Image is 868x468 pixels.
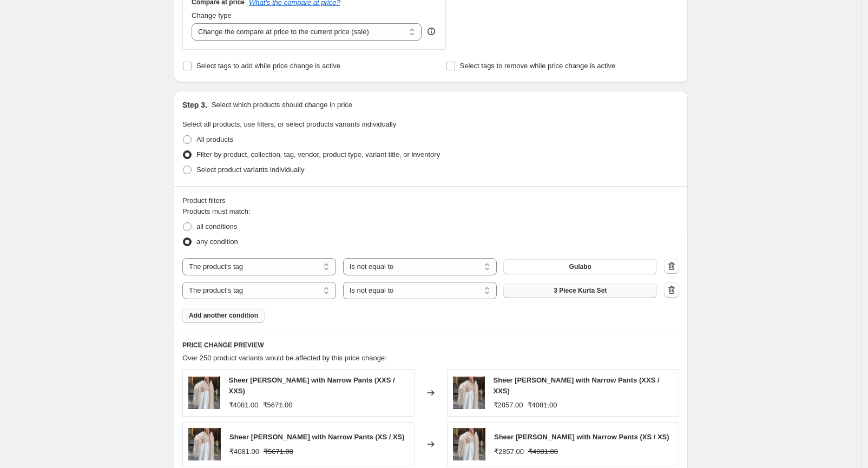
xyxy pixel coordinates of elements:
[569,262,591,271] span: Gulabo
[188,428,221,460] img: Artboard6_6x-100_80x.jpg
[528,401,557,409] span: ₹4081.00
[196,62,340,70] span: Select tags to add while price change is active
[229,401,259,409] span: ₹4081.00
[554,286,607,295] span: 3 Piece Kurta Set
[528,447,558,456] span: ₹4081.00
[196,222,237,230] span: all conditions
[453,377,485,409] img: Artboard6_6x-100_80x.jpg
[182,341,679,350] h6: PRICE CHANGE PREVIEW
[182,100,207,110] h2: Step 3.
[196,238,238,246] span: any condition
[182,207,251,215] span: Products must match:
[494,447,524,456] span: ₹2857.00
[212,100,352,110] p: Select which products should change in price
[453,428,485,460] img: Artboard6_6x-100_80x.jpg
[182,195,679,206] div: Product filters
[494,401,523,409] span: ₹2857.00
[229,433,405,441] span: Sheer [PERSON_NAME] with Narrow Pants (XS / XS)
[494,433,669,441] span: Sheer [PERSON_NAME] with Narrow Pants (XS / XS)
[192,11,232,19] span: Change type
[494,376,660,395] span: Sheer [PERSON_NAME] with Narrow Pants (XXS / XXS)
[503,283,657,298] button: 3 Piece Kurta Set
[264,447,293,456] span: ₹5671.00
[503,259,657,274] button: Gulabo
[182,354,387,362] span: Over 250 product variants would be affected by this price change:
[196,150,440,159] span: Filter by product, collection, tag, vendor, product type, variant title, or inventory
[196,135,233,143] span: All products
[182,120,396,128] span: Select all products, use filters, or select products variants individually
[426,26,437,37] div: help
[182,308,265,323] button: Add another condition
[196,166,304,174] span: Select product variants individually
[229,447,259,456] span: ₹4081.00
[229,376,395,395] span: Sheer [PERSON_NAME] with Narrow Pants (XXS / XXS)
[460,62,616,70] span: Select tags to remove while price change is active
[189,311,258,320] span: Add another condition
[188,377,220,409] img: Artboard6_6x-100_80x.jpg
[263,401,293,409] span: ₹5671.00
